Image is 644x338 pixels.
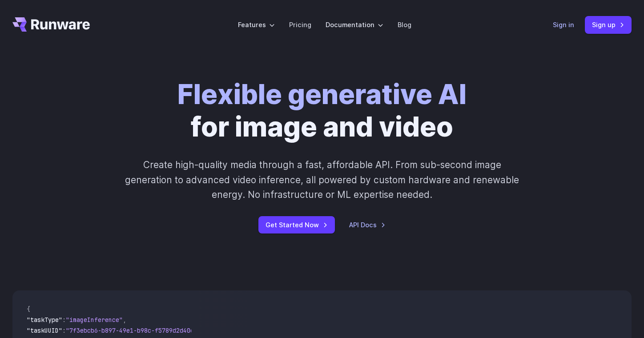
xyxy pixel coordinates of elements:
[62,316,66,324] span: :
[398,20,411,30] a: Blog
[27,326,62,334] span: "taskUUID"
[27,316,62,324] span: "taskType"
[349,220,386,230] a: API Docs
[66,316,123,324] span: "imageInference"
[66,326,201,334] span: "7f3ebcb6-b897-49e1-b98c-f5789d2d40d7"
[12,17,90,32] a: Go to /
[553,20,574,30] a: Sign in
[585,16,632,33] a: Sign up
[27,305,30,313] span: {
[258,216,335,233] a: Get Started Now
[123,316,126,324] span: ,
[177,78,467,111] strong: Flexible generative AI
[124,157,520,202] p: Create high-quality media through a fast, affordable API. From sub-second image generation to adv...
[62,326,66,334] span: :
[177,78,467,143] h1: for image and video
[289,20,311,30] a: Pricing
[238,20,275,30] label: Features
[326,20,383,30] label: Documentation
